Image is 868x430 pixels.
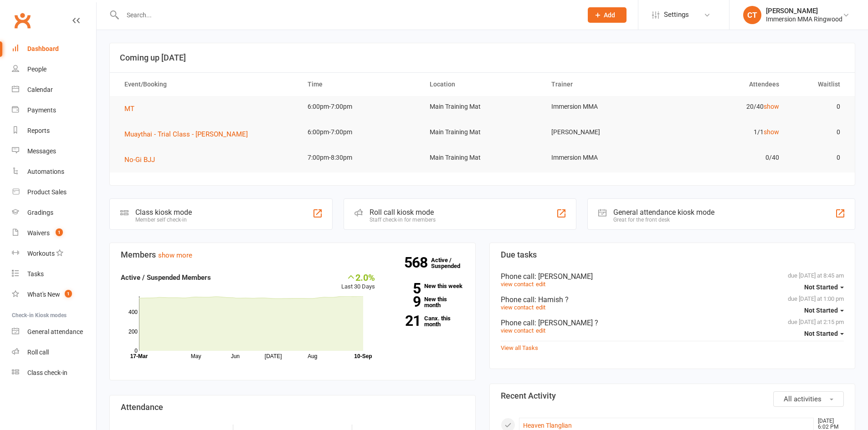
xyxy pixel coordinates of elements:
span: All activities [784,395,822,403]
div: Payments [27,106,56,114]
strong: 21 [389,314,421,328]
div: Phone call [501,295,844,304]
strong: 9 [389,295,421,309]
strong: Active / Suspended Members [121,273,211,282]
div: Immersion MMA Ringwood [766,15,842,23]
span: Not Started [804,330,838,337]
div: Tasks [27,270,44,278]
td: Main Training Mat [421,96,544,117]
a: Payments [12,100,96,121]
div: 2.0% [341,272,375,282]
a: Reports [12,121,96,141]
a: Heaven Tlanglian [523,422,572,429]
span: Not Started [804,283,838,291]
th: Waitlist [787,73,848,96]
button: Not Started [804,279,844,295]
a: General attendance kiosk mode [12,322,96,342]
span: : [PERSON_NAME] [534,272,593,281]
span: Not Started [804,307,838,314]
button: Muaythai - Trial Class - [PERSON_NAME] [124,129,254,140]
div: Calendar [27,86,53,93]
div: Workouts [27,250,55,257]
div: Last 30 Days [341,272,375,292]
td: 1/1 [665,121,787,143]
th: Location [421,73,544,96]
a: 9New this month [389,296,464,308]
span: Muaythai - Trial Class - [PERSON_NAME] [124,130,248,138]
a: People [12,59,96,80]
span: 1 [56,228,63,236]
h3: Members [121,250,464,259]
a: Messages [12,141,96,162]
div: [PERSON_NAME] [766,7,842,15]
time: [DATE] 6:02 PM [813,418,843,430]
div: People [27,66,46,73]
span: Settings [664,5,689,25]
a: show more [158,251,192,259]
a: Waivers 1 [12,223,96,243]
a: Calendar [12,80,96,100]
a: Automations [12,162,96,182]
div: Member self check-in [135,217,192,223]
a: view contact [501,327,534,334]
td: 6:00pm-7:00pm [299,121,421,143]
div: Waivers [27,229,50,237]
td: 6:00pm-7:00pm [299,96,421,117]
a: Clubworx [11,9,34,32]
td: [PERSON_NAME] [543,121,665,143]
h3: Due tasks [501,250,844,259]
a: Product Sales [12,182,96,202]
div: Phone call [501,319,844,327]
button: MT [124,103,141,114]
div: Gradings [27,209,53,216]
strong: 5 [389,282,421,295]
td: 0 [787,121,848,143]
a: edit [536,327,545,334]
input: Search... [120,9,576,21]
div: Product Sales [27,188,67,196]
a: Class kiosk mode [12,363,96,383]
span: : [PERSON_NAME] ? [534,319,598,327]
button: Not Started [804,302,844,319]
th: Event/Booking [116,73,299,96]
span: 1 [65,290,72,298]
div: Class kiosk mode [135,208,192,217]
strong: 568 [404,256,431,269]
a: show [764,103,779,110]
td: Main Training Mat [421,121,544,143]
a: Tasks [12,264,96,284]
a: 5New this week [389,283,464,289]
span: : Hamish ? [534,295,569,304]
div: Phone call [501,272,844,281]
div: Automations [27,168,64,175]
a: 21Canx. this month [389,315,464,327]
div: CT [743,6,761,24]
span: MT [124,105,134,113]
div: Dashboard [27,45,59,52]
div: General attendance [27,328,83,335]
a: Roll call [12,342,96,363]
span: No-Gi BJJ [124,156,155,164]
a: show [764,128,779,136]
a: edit [536,304,545,311]
th: Attendees [665,73,787,96]
div: Messages [27,147,56,155]
td: 7:00pm-8:30pm [299,147,421,168]
a: view contact [501,304,534,311]
span: Add [604,11,615,19]
a: What's New1 [12,284,96,305]
td: 0 [787,147,848,168]
button: No-Gi BJJ [124,154,161,165]
h3: Attendance [121,403,464,412]
div: Staff check-in for members [370,217,436,223]
a: Dashboard [12,39,96,59]
a: Workouts [12,243,96,264]
div: What's New [27,291,60,298]
a: 568Active / Suspended [431,250,471,276]
td: Main Training Mat [421,147,544,168]
div: Roll call kiosk mode [370,208,436,217]
td: Immersion MMA [543,96,665,117]
div: General attendance kiosk mode [613,208,714,217]
button: All activities [773,391,844,407]
th: Time [299,73,421,96]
